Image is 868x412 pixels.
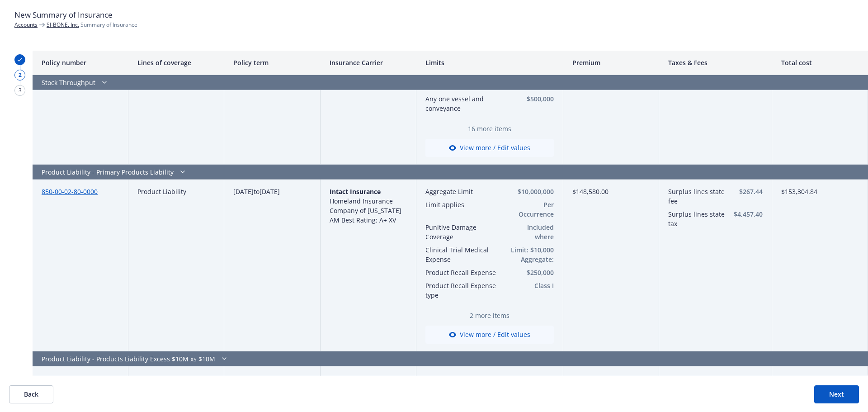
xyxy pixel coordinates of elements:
[425,311,554,320] span: 2 more items
[47,21,79,28] a: SI-BONE, Inc.
[425,139,554,157] button: View more / Edit values
[33,75,659,90] div: Stock Throughput
[217,51,224,75] button: Resize column
[563,51,659,75] div: Premium
[814,385,859,403] button: Next
[9,385,53,403] button: Back
[668,374,730,393] button: Surplus lines state fee
[425,245,505,264] button: Clinical Trial Medical Expense
[507,374,554,383] button: $10,000,000
[425,281,505,300] button: Product Recall Expense type
[508,187,554,196] button: $10,000,000
[42,187,98,196] a: 850-00-02-80-0000
[330,374,376,383] span: CNA Insurance
[508,281,554,290] button: Class I
[508,245,554,264] button: Limit: $10,000 Aggregate: $250,000
[409,51,416,75] button: Resize column
[259,187,280,196] span: [DATE]
[772,51,868,75] div: Total cost
[734,209,763,219] button: $4,457.40
[14,21,38,28] a: Accounts
[668,187,730,206] button: Surplus lines state fee
[861,51,868,75] button: Resize column
[556,51,563,75] button: Resize column
[233,374,254,383] span: [DATE]
[14,9,854,21] h1: New Summary of Insurance
[425,326,554,344] button: View more / Edit values
[128,180,224,351] div: Product Liability
[508,223,554,242] button: Included where allowable by law
[233,187,254,196] span: [DATE]
[313,51,321,75] button: Resize column
[330,197,401,215] span: Homeland Insurance Company of [US_STATE]
[734,187,763,196] button: $267.44
[128,51,224,75] div: Lines of coverage
[659,51,772,75] div: Taxes & Fees
[425,94,505,113] button: Any one vessel and conveyance
[734,374,763,383] button: $112.50
[425,268,505,277] button: Product Recall Expense
[765,51,772,75] button: Resize column
[416,51,563,75] div: Limits
[425,187,505,196] button: Aggregate Limit
[563,180,659,351] div: $148,580.00
[47,21,137,28] span: Summary of Insurance
[508,94,554,104] button: $500,000
[224,51,320,75] div: Policy term
[668,209,730,228] button: Surplus lines state tax
[14,70,25,81] div: 2
[508,268,554,277] button: $250,000
[33,165,659,180] div: Product Liability - Primary Products Liability
[33,351,659,366] div: Product Liability - Products Liability Excess $10M xs $10M
[321,51,416,75] div: Insurance Carrier
[14,85,25,96] div: 3
[330,187,381,196] span: Intact Insurance
[121,51,128,75] button: Resize column
[259,374,280,383] span: [DATE]
[425,374,504,383] button: Aggregate Limit
[652,51,659,75] button: Resize column
[508,200,554,219] button: Per Occurrence $10,000,000
[772,180,868,351] div: $153,304.84
[33,51,128,75] div: Policy number
[42,374,92,383] a: ADE 7094508002
[425,124,554,133] span: 16 more items
[425,200,505,209] button: Limit applies
[330,216,396,224] span: AM Best Rating: A+ XV
[224,180,320,351] div: to
[425,223,505,242] button: Punitive Damage Coverage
